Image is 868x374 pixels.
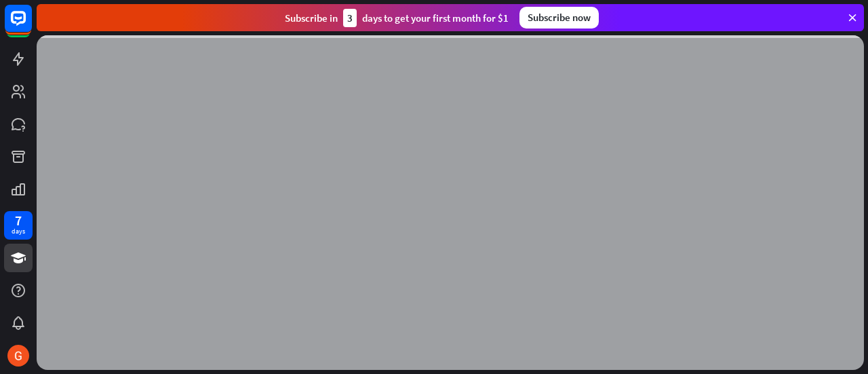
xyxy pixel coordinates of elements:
[519,7,599,29] div: Subscribe now
[4,211,33,240] a: 7 days
[343,9,357,27] div: 3
[12,227,25,236] div: days
[285,9,509,27] div: Subscribe in days to get your first month for $1
[15,214,22,227] div: 7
